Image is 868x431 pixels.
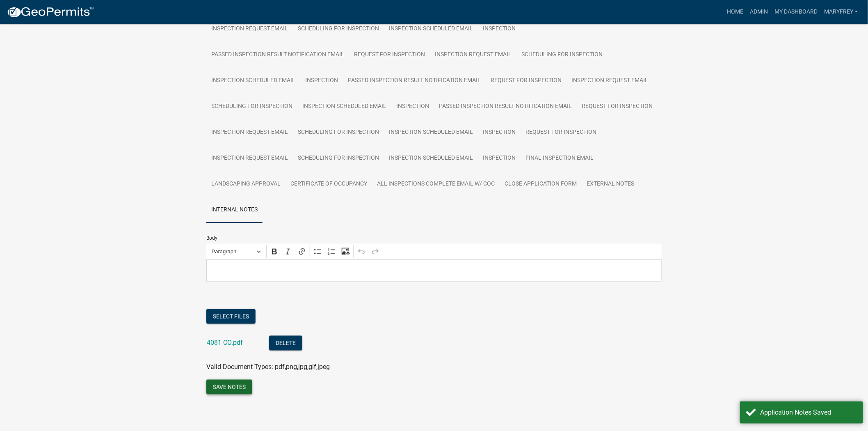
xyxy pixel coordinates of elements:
a: Request for Inspection [486,68,566,94]
a: Inspection Request Email [206,119,293,146]
a: Scheduling for Inspection [293,119,384,146]
a: Passed Inspection Result Notification Email [434,94,577,120]
a: Inspection [391,94,434,120]
div: Editor editing area: main. Press Alt+0 for help. [206,259,662,282]
a: Inspection Request Email [430,42,516,68]
button: Save Notes [206,380,252,394]
a: Certificate of Occupancy [286,171,372,197]
a: All Inspections Complete Email W/ COC [372,171,500,197]
div: Editor toolbar [206,244,662,259]
wm-modal-confirm: Delete Document [269,340,302,348]
a: Inspection Scheduled Email [384,16,478,42]
a: Scheduling for Inspection [293,16,384,42]
a: MaryFrey [821,4,861,20]
a: Landscaping Approval [206,171,286,197]
a: Inspection [478,145,521,172]
a: Close Application Form [500,171,582,197]
a: Scheduling for Inspection [293,145,384,172]
a: Final Inspection Email [521,145,598,172]
label: Body [206,236,217,241]
a: Inspection Scheduled Email [384,119,478,146]
a: Inspection Request Email [206,145,293,172]
a: My Dashboard [771,4,821,20]
a: Scheduling for Inspection [206,94,297,120]
span: Valid Document Types: pdf,png,jpg,gif,jpeg [206,363,330,371]
a: Passed Inspection Result Notification Email [206,42,349,68]
a: Inspection Request Email [206,16,293,42]
a: Inspection Request Email [566,68,653,94]
a: Home [724,4,747,20]
a: External Notes [582,171,639,197]
a: Admin [747,4,771,20]
a: Scheduling for Inspection [516,42,608,68]
a: Request for Inspection [577,94,658,120]
button: Delete [269,336,302,351]
a: Passed Inspection Result Notification Email [343,68,486,94]
button: Paragraph, Heading [208,245,265,258]
a: Inspection Scheduled Email [206,68,300,94]
a: Inspection Scheduled Email [384,145,478,172]
a: Inspection Scheduled Email [297,94,391,120]
button: Select files [206,309,256,324]
a: Request for Inspection [349,42,430,68]
a: Inspection [478,16,521,42]
span: Paragraph [212,247,254,257]
a: Inspection [478,119,521,146]
a: Request for Inspection [521,119,601,146]
div: Application Notes Saved [761,408,857,417]
a: Internal Notes [206,197,263,223]
a: Inspection [300,68,343,94]
a: 4081 CO.pdf [207,339,243,347]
